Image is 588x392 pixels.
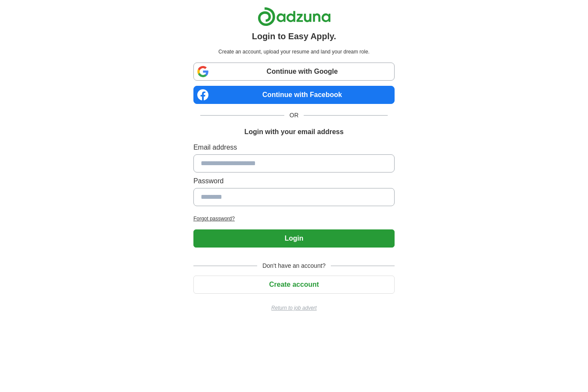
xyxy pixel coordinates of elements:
button: Login [193,229,395,248]
a: Continue with Google [193,63,395,81]
a: Create account [193,281,395,288]
button: Create account [193,276,395,294]
h1: Login to Easy Apply. [252,30,336,43]
a: Continue with Facebook [193,86,395,104]
label: Email address [193,142,395,153]
a: Forgot password? [193,215,395,223]
a: Return to job advert [193,304,395,312]
span: OR [284,111,304,120]
p: Create an account, upload your resume and land your dream role. [195,48,393,56]
h1: Login with your email address [244,127,343,137]
label: Password [193,176,395,186]
img: Adzuna logo [258,7,331,26]
span: Don't have an account? [257,261,331,270]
